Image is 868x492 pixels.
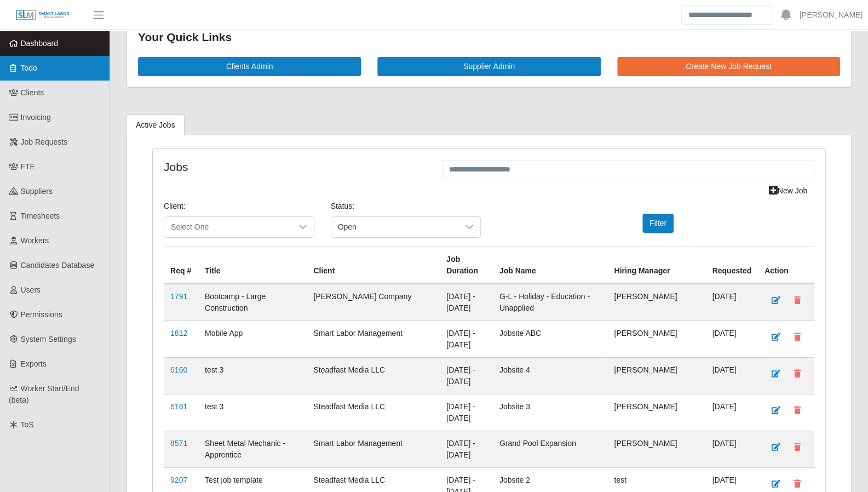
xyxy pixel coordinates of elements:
td: Mobile App [198,321,307,357]
td: [DATE] - [DATE] [440,394,493,431]
td: [PERSON_NAME] [607,321,705,357]
td: [PERSON_NAME] [607,357,705,394]
td: [DATE] - [DATE] [440,321,493,357]
button: Filter [642,214,674,233]
span: FTE [21,162,35,171]
th: Action [758,247,814,284]
a: 9207 [170,476,187,484]
label: Status: [331,201,355,212]
td: test 3 [198,357,307,394]
td: Jobsite ABC [493,321,608,357]
th: Title [198,247,307,284]
td: [DATE] - [DATE] [440,431,493,467]
th: Requested [705,247,758,284]
td: [PERSON_NAME] Company [307,284,440,321]
td: Steadfast Media LLC [307,357,440,394]
td: Bootcamp - Large Construction [198,284,307,321]
a: 6161 [170,402,187,411]
a: Supplier Admin [377,57,600,76]
td: Steadfast Media LLC [307,394,440,431]
td: Jobsite 3 [493,394,608,431]
span: Users [21,285,41,294]
span: Workers [21,236,49,245]
a: 1812 [170,329,187,337]
span: Select One [164,217,292,237]
a: [PERSON_NAME] [800,9,863,21]
th: Job Duration [440,247,493,284]
input: Search [681,5,772,25]
span: Permissions [21,310,62,319]
td: [DATE] - [DATE] [440,284,493,321]
img: SLM Logo [15,9,70,21]
th: Req # [164,247,198,284]
a: 6160 [170,365,187,374]
td: Grand Pool Expansion [493,431,608,467]
div: Your Quick Links [138,28,840,46]
h4: Jobs [164,160,426,174]
th: Client [307,247,440,284]
td: [DATE] [705,284,758,321]
span: Timesheets [21,211,60,220]
span: Open [331,217,459,237]
span: Job Requests [21,138,68,146]
a: New Job [762,181,814,201]
td: Sheet Metal Mechanic - Apprentice [198,431,307,467]
span: Invoicing [21,113,51,122]
a: 8571 [170,439,187,448]
span: Suppliers [21,187,53,196]
a: 1791 [170,292,187,301]
span: Exports [21,359,47,368]
td: Smart Labor Management [307,431,440,467]
span: System Settings [21,335,76,344]
span: Todo [21,64,37,72]
td: [DATE] - [DATE] [440,357,493,394]
span: Clients [21,88,44,97]
td: [PERSON_NAME] [607,284,705,321]
td: [DATE] [705,357,758,394]
a: Active Jobs [127,115,185,136]
td: [DATE] [705,431,758,467]
label: Client: [164,201,186,212]
td: [PERSON_NAME] [607,431,705,467]
td: test 3 [198,394,307,431]
a: Clients Admin [138,57,361,76]
td: G-L - Holiday - Education - Unapplied [493,284,608,321]
a: Create New Job Request [617,57,840,76]
span: ToS [21,420,34,429]
span: Dashboard [21,39,59,48]
span: Candidates Database [21,261,95,270]
th: Job Name [493,247,608,284]
td: [DATE] [705,321,758,357]
td: [PERSON_NAME] [607,394,705,431]
td: Jobsite 4 [493,357,608,394]
th: Hiring Manager [607,247,705,284]
span: Worker Start/End (beta) [9,384,79,404]
td: [DATE] [705,394,758,431]
td: Smart Labor Management [307,321,440,357]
